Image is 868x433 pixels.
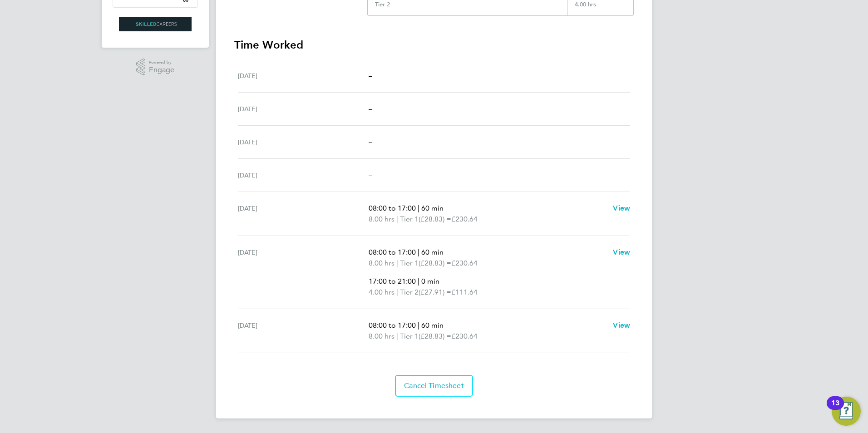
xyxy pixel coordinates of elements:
[375,1,390,8] div: Tier 2
[418,204,419,212] span: |
[396,332,398,340] span: |
[421,248,444,256] span: 60 min
[421,321,444,330] span: 60 min
[369,104,372,113] span: –
[421,204,444,212] span: 60 min
[238,137,369,148] div: [DATE]
[613,203,630,214] a: View
[451,332,478,340] span: £230.64
[238,103,369,114] div: [DATE]
[369,171,372,179] span: –
[113,17,198,31] a: Go to home page
[369,248,416,256] span: 08:00 to 17:00
[149,66,174,74] span: Engage
[234,38,634,52] h3: Time Worked
[400,258,419,269] span: Tier 1
[238,70,369,81] div: [DATE]
[400,331,419,342] span: Tier 1
[418,277,419,285] span: |
[419,259,451,267] span: (£28.83) =
[369,259,395,267] span: 8.00 hrs
[419,332,451,340] span: (£28.83) =
[400,214,419,225] span: Tier 1
[419,215,451,223] span: (£28.83) =
[396,288,398,296] span: |
[369,277,416,285] span: 17:00 to 21:00
[451,259,478,267] span: £230.64
[400,287,419,298] span: Tier 2
[404,381,464,390] span: Cancel Timesheet
[136,59,175,76] a: Powered byEngage
[613,321,630,330] span: View
[238,170,369,181] div: [DATE]
[419,288,451,296] span: (£27.91) =
[369,288,395,296] span: 4.00 hrs
[369,138,372,146] span: –
[369,215,395,223] span: 8.00 hrs
[369,332,395,340] span: 8.00 hrs
[418,321,419,330] span: |
[613,248,630,256] span: View
[149,59,174,66] span: Powered by
[831,403,839,415] div: 13
[567,1,633,15] div: 4.00 hrs
[396,215,398,223] span: |
[119,17,192,31] img: skilledcareers-logo-retina.png
[238,247,369,298] div: [DATE]
[418,248,419,256] span: |
[421,277,439,285] span: 0 min
[238,320,369,342] div: [DATE]
[451,215,478,223] span: £230.64
[369,321,416,330] span: 08:00 to 17:00
[396,259,398,267] span: |
[451,288,478,296] span: £111.64
[613,320,630,331] a: View
[369,71,372,80] span: –
[369,204,416,212] span: 08:00 to 17:00
[613,204,630,212] span: View
[238,203,369,225] div: [DATE]
[395,375,473,397] button: Cancel Timesheet
[832,397,861,426] button: Open Resource Center, 13 new notifications
[613,247,630,258] a: View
